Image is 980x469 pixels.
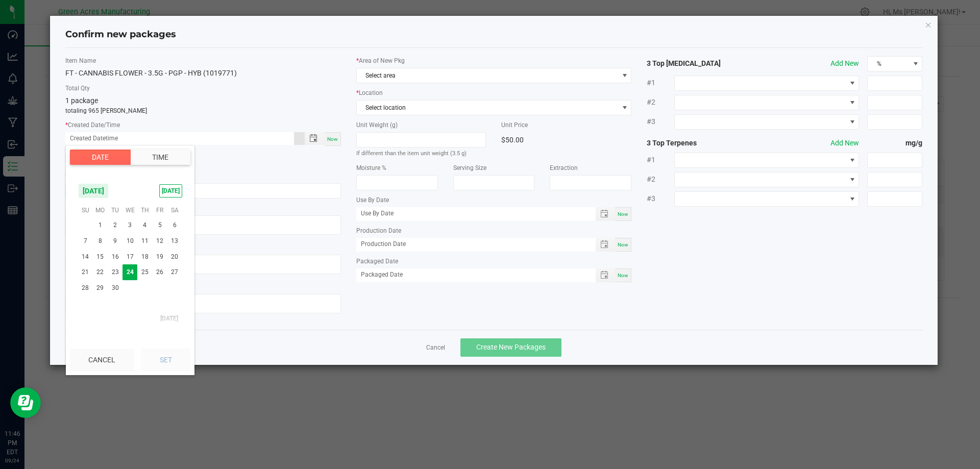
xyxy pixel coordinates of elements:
td: Wednesday, September 17, 2025 [122,249,137,265]
button: Cancel [70,349,134,371]
label: Total Qty [65,84,341,93]
label: Area of New Pkg [356,56,632,65]
label: Moisture % [356,163,438,172]
td: Tuesday, September 16, 2025 [108,249,122,265]
td: Saturday, September 20, 2025 [167,249,182,265]
span: Create New Packages [476,343,546,351]
span: 27 [167,264,182,280]
label: Unit Weight (g) [356,120,486,130]
span: 1 package [65,96,98,105]
td: Thursday, September 18, 2025 [137,249,152,265]
label: Use By Date [356,195,632,205]
span: Now [618,273,628,278]
td: Saturday, September 13, 2025 [167,233,182,249]
label: Packaged Date [356,257,632,266]
span: Select area [357,68,619,83]
label: Ref Field 2 [65,243,341,252]
td: Wednesday, September 3, 2025 [122,217,137,233]
th: Su [78,203,93,218]
span: 20 [167,249,182,265]
span: 29 [93,280,108,296]
small: If different than the item unit weight (3.5 g) [356,150,467,157]
label: Location [356,88,632,97]
button: Date tab [70,150,131,165]
span: 13 [167,233,182,249]
label: Ref Field 3 [65,282,341,291]
td: Tuesday, September 2, 2025 [108,217,122,233]
span: 11 [137,233,152,249]
input: Production Date [356,238,585,251]
td: Sunday, September 7, 2025 [78,233,93,249]
label: Lot Number [65,171,341,181]
label: Extraction [550,163,631,172]
span: 12 [152,233,167,249]
span: Toggle popup [596,268,616,282]
td: Sunday, September 28, 2025 [78,280,93,296]
span: 7 [78,233,93,249]
th: Sa [167,203,182,218]
input: Use By Date [356,207,585,220]
strong: 3 Top [MEDICAL_DATA] [647,58,757,69]
span: #3 [647,116,674,127]
label: Production Date [356,226,632,235]
p: totaling 965 [PERSON_NAME] [65,106,341,115]
span: Now [327,136,338,142]
td: Saturday, September 27, 2025 [167,264,182,280]
span: 2 [108,217,122,233]
span: #1 [647,155,674,165]
span: [DATE] [159,184,182,198]
td: Tuesday, September 9, 2025 [108,233,122,249]
strong: 3 Top Terpenes [647,138,757,149]
span: 8 [93,233,108,249]
td: Friday, September 26, 2025 [152,264,167,280]
span: 18 [137,249,152,265]
td: Monday, September 29, 2025 [93,280,108,296]
span: 25 [137,264,152,280]
button: Add New [830,138,859,149]
span: #3 [647,193,674,204]
label: Created Date/Time [65,120,341,130]
td: Friday, September 5, 2025 [152,217,167,233]
th: We [122,203,137,218]
span: Toggle popup [596,238,616,252]
td: Monday, September 1, 2025 [93,217,108,233]
td: Tuesday, September 23, 2025 [108,264,122,280]
span: Toggle popup [305,132,325,145]
span: 6 [167,217,182,233]
span: 16 [108,249,122,265]
span: 24 [122,264,137,280]
button: Time tab [130,150,190,165]
td: Sunday, September 21, 2025 [78,264,93,280]
td: Monday, September 15, 2025 [93,249,108,265]
td: Friday, September 19, 2025 [152,249,167,265]
td: Saturday, September 6, 2025 [167,217,182,233]
td: Tuesday, September 30, 2025 [108,280,122,296]
input: Packaged Date [356,268,585,281]
input: Created Datetime [65,132,294,145]
span: 9 [108,233,122,249]
th: [DATE] [78,311,182,326]
span: 22 [93,264,108,280]
td: Friday, September 12, 2025 [152,233,167,249]
label: Unit Price [501,120,631,130]
div: FT - CANNABIS FLOWER - 3.5G - PGP - HYB (1019771) [65,68,341,79]
span: Now [618,242,628,248]
span: 3 [122,217,137,233]
th: Mo [93,203,108,218]
span: NO DATA FOUND [356,100,632,115]
span: 28 [78,280,93,296]
span: Now [618,211,628,217]
span: 21 [78,264,93,280]
iframe: Resource center [10,387,41,418]
span: 1 [93,217,108,233]
span: 14 [78,249,93,265]
span: Toggle popup [596,207,616,221]
td: Monday, September 22, 2025 [93,264,108,280]
td: Thursday, September 25, 2025 [137,264,152,280]
td: Monday, September 8, 2025 [93,233,108,249]
span: [DATE] [78,183,109,199]
span: #2 [647,174,674,185]
span: 4 [137,217,152,233]
span: #2 [647,97,674,108]
a: Cancel [426,343,445,352]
